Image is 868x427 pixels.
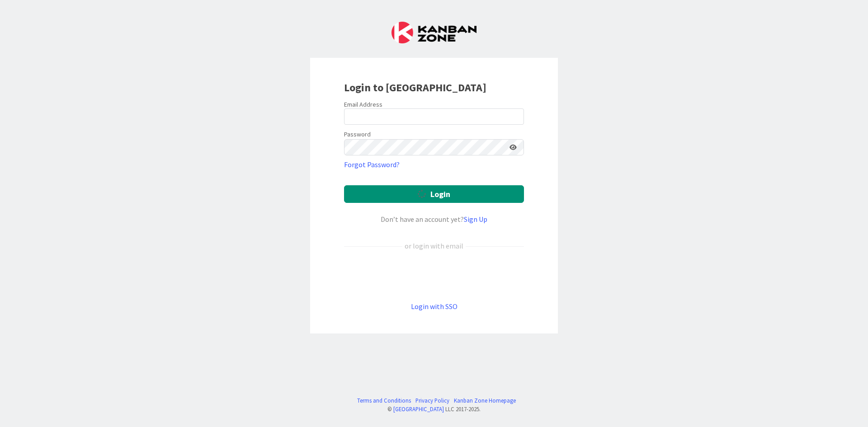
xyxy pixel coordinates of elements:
[344,185,524,203] button: Login
[353,405,516,413] div: © LLC 2017- 2025 .
[344,159,400,170] a: Forgot Password?
[411,302,458,311] a: Login with SSO
[393,405,444,413] a: [GEOGRAPHIC_DATA]
[464,215,487,224] a: Sign Up
[392,22,476,43] img: Kanban Zone
[340,266,528,286] iframe: Sign in with Google Button
[344,80,486,94] b: Login to [GEOGRAPHIC_DATA]
[357,396,411,405] a: Terms and Conditions
[344,130,371,139] label: Password
[402,240,466,251] div: or login with email
[344,100,382,108] label: Email Address
[454,396,516,405] a: Kanban Zone Homepage
[415,396,449,405] a: Privacy Policy
[344,214,524,225] div: Don’t have an account yet?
